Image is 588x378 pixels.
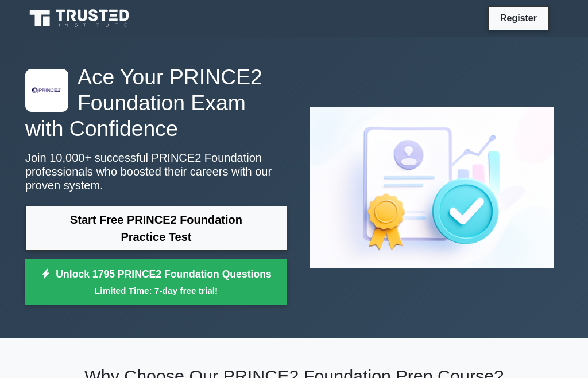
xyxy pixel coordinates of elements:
[40,284,273,297] small: Limited Time: 7-day free trial!
[25,64,287,141] h1: Ace Your PRINCE2 Foundation Exam with Confidence
[301,98,563,278] img: PRINCE2 Foundation Preview
[25,151,287,192] p: Join 10,000+ successful PRINCE2 Foundation professionals who boosted their careers with our prove...
[25,206,287,251] a: Start Free PRINCE2 Foundation Practice Test
[25,259,287,305] a: Unlock 1795 PRINCE2 Foundation QuestionsLimited Time: 7-day free trial!
[493,11,544,25] a: Register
